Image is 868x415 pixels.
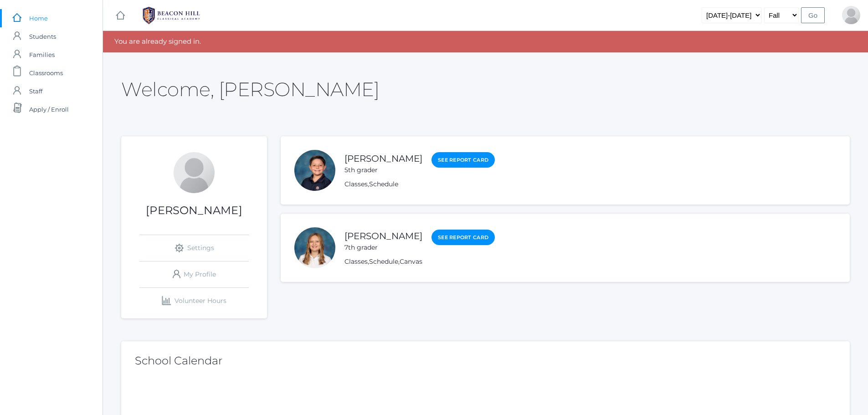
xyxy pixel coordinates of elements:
[431,230,495,246] a: See Report Card
[294,150,335,191] div: Aiden Oceguera
[801,7,825,23] input: Go
[369,180,398,188] a: Schedule
[344,231,422,241] a: [PERSON_NAME]
[344,243,422,252] div: 7th grader
[174,152,215,193] div: Andrea Oceguera
[400,257,422,266] a: Canvas
[103,31,868,52] div: You are already signed in.
[139,261,249,287] a: My Profile
[294,227,335,268] div: Madison Oceguera
[121,79,379,100] h2: Welcome, [PERSON_NAME]
[431,152,495,168] a: See Report Card
[29,64,63,82] span: Classrooms
[29,27,56,46] span: Students
[29,100,69,118] span: Apply / Enroll
[344,153,422,164] a: [PERSON_NAME]
[344,179,495,189] div: ,
[842,6,860,24] div: Andrea Oceguera
[344,257,495,266] div: , ,
[139,288,249,314] a: Volunteer Hours
[29,46,55,64] span: Families
[369,257,398,266] a: Schedule
[137,4,205,27] img: BHCALogos-05-308ed15e86a5a0abce9b8dd61676a3503ac9727e845dece92d48e8588c001991.png
[29,9,48,27] span: Home
[135,355,836,367] h2: School Calendar
[139,235,249,261] a: Settings
[344,257,368,266] a: Classes
[344,165,422,175] div: 5th grader
[121,205,267,216] h1: [PERSON_NAME]
[29,82,42,100] span: Staff
[344,180,368,188] a: Classes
